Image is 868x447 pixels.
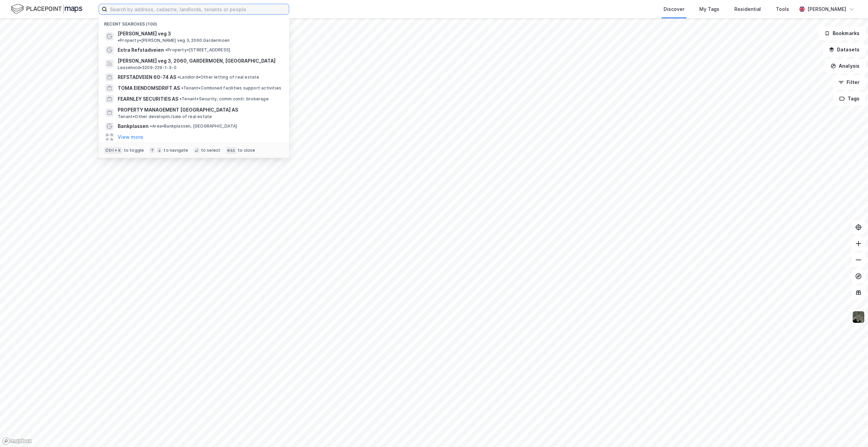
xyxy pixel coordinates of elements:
div: Discover [664,5,684,13]
span: • [180,96,182,101]
div: Recent searches (100) [99,16,289,28]
span: Tenant • Other developm./sale of real estate [118,114,212,119]
span: • [178,74,180,80]
div: to toggle [124,148,144,153]
div: Tools [776,5,789,13]
span: Leasehold • 3209-229-1-3-0 [118,65,177,70]
span: Landlord • Other letting of real estate [178,74,260,80]
span: • [118,38,120,43]
span: • [181,85,183,90]
div: to select [201,148,221,153]
div: [PERSON_NAME] [807,5,846,13]
button: View more [118,133,143,141]
div: My Tags [699,5,719,13]
span: FEARNLEY SECURITIES AS [118,95,178,103]
span: Bankplassen [118,122,149,130]
div: to navigate [164,148,188,153]
span: [PERSON_NAME] veg 3, 2060, GARDERMOEN, [GEOGRAPHIC_DATA] [118,57,281,65]
div: Residential [734,5,761,13]
span: TOMA EIENDOMSDRIFT AS [118,84,180,92]
span: REFSTADVEIEN 60-74 AS [118,73,176,81]
img: logo.f888ab2527a4732fd821a326f86c7f29.svg [11,3,82,15]
span: PROPERTY MANAGEMENT [GEOGRAPHIC_DATA] AS [118,106,281,114]
span: Property • [PERSON_NAME] veg 3, 2060 Gardermoen [118,38,230,43]
span: [PERSON_NAME] veg 3 [118,30,171,38]
span: Area • Bankplassen, [GEOGRAPHIC_DATA] [150,123,237,129]
span: • [165,47,167,52]
span: Extra Refstadveien [118,46,164,54]
div: Ctrl + k [104,147,122,154]
iframe: Chat Widget [834,414,868,447]
input: Search by address, cadastre, landlords, tenants or people [107,4,289,14]
span: Tenant • Combined facilities support activities [181,85,281,91]
span: Tenant • Security, comm.contr. brokerage [180,96,269,102]
span: • [150,123,152,129]
span: Property • [STREET_ADDRESS] [165,47,230,53]
div: to close [238,148,255,153]
div: esc [226,147,236,154]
